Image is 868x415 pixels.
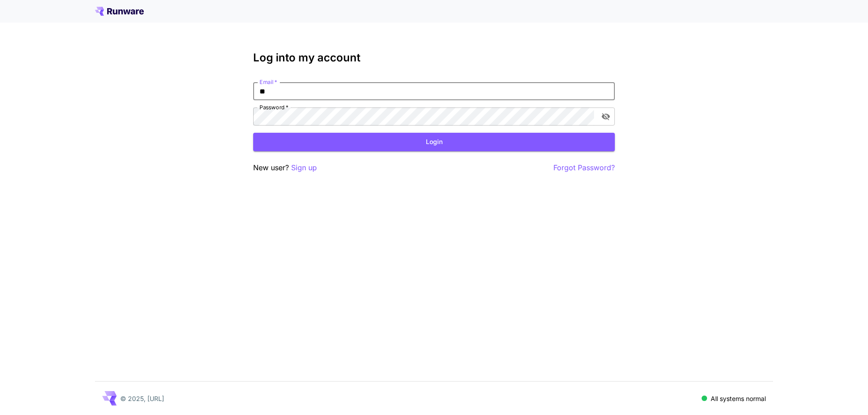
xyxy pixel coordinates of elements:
button: Login [253,133,615,151]
label: Password [259,103,288,111]
p: New user? [253,162,317,173]
h3: Log into my account [253,51,615,64]
button: Sign up [291,162,317,173]
label: Email [259,78,277,86]
button: toggle password visibility [598,108,614,125]
button: Forgot Password? [553,162,615,173]
p: © 2025, [URL] [120,394,164,403]
p: All systems normal [711,394,766,403]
